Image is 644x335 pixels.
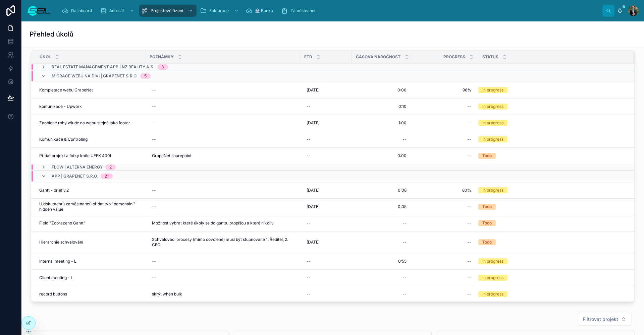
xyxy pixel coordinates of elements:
div: -- [467,259,471,264]
span: Kompletace webu GrapeNet [39,87,93,93]
div: -- [467,104,471,109]
div: In progress [482,275,503,281]
a: -- [304,289,347,299]
span: [DATE] [307,204,320,209]
span: Internal meeting - L [39,259,76,264]
div: In progress [482,87,503,93]
a: -- [149,185,296,196]
a: Zaměstnanci [279,5,320,17]
a: Client meeting - L [39,275,141,280]
a: -- [417,289,474,299]
div: In progress [482,291,503,297]
span: [DATE] [307,240,320,245]
h1: Přehled úkolů [30,29,73,39]
a: 96% [417,85,474,95]
span: 0:00 [397,87,407,93]
span: 🏦 Banka [255,8,273,13]
div: -- [152,275,156,280]
span: U dokumentů zaměstnanců přidat typ "personální" hidden value [39,201,141,212]
span: Dashboard [71,8,92,13]
div: In progress [482,258,503,264]
span: Progress [443,54,465,60]
a: Todo [478,239,626,245]
a: record buttons [39,291,141,297]
a: Schvalovací procesy (mimo dovolené) musí být stupnované 1. Ředitel, 2. CEO [149,234,296,250]
span: Filtrovat projekt [583,316,618,323]
span: Komunikace & Controling [39,137,88,142]
a: -- [304,272,347,283]
a: Field "Zobrazeno Gantt" [39,220,141,226]
span: Projektové řízení [151,8,183,13]
button: Select Button [577,313,632,326]
div: In progress [482,136,503,142]
a: -- [417,237,474,248]
a: In progress [478,136,626,142]
div: -- [307,153,311,158]
a: -- [417,272,474,283]
a: Komunikace & Controling [39,137,141,142]
a: Zaoblené rohy všude na webu stejně jako footer [39,120,141,126]
a: -- [356,134,409,145]
a: In progress [478,104,626,110]
span: Real estate Management app | NZ Reality a.s. [52,64,155,70]
a: 0:00 [356,150,409,161]
a: 🏦 Banka [244,5,278,17]
a: GrapeNet sharepoint [149,150,296,161]
a: -- [356,237,409,248]
a: -- [149,272,296,283]
a: Todo [478,204,626,210]
span: Client meeting - L [39,275,73,280]
div: In progress [482,120,503,126]
span: 1:00 [398,120,407,126]
a: -- [356,272,409,283]
a: -- [149,256,296,267]
a: -- [149,118,296,128]
div: -- [307,291,311,297]
a: -- [149,134,296,145]
span: [DATE] [307,87,320,93]
div: -- [467,291,471,297]
span: 0:05 [398,204,407,209]
span: 0:10 [398,104,407,109]
a: -- [417,218,474,228]
div: Todo [482,220,492,226]
span: Adresář [109,8,124,13]
span: 0:00 [397,153,407,158]
a: In progress [478,275,626,281]
div: -- [152,137,156,142]
div: -- [467,240,471,245]
a: Gantt - brief v.2 [39,188,141,193]
a: -- [304,101,347,112]
a: [DATE] [304,85,347,95]
span: Fakturace [209,8,229,13]
span: Migrace webu na Divi | GrapeNet s.r.o. [52,73,138,79]
div: -- [152,188,156,193]
a: In progress [478,87,626,93]
span: Hierarchie schvalování [39,240,83,245]
a: Projektové řízení [139,5,197,17]
a: 0:05 [356,201,409,212]
div: -- [307,137,311,142]
a: [DATE] [304,201,347,212]
a: Hierarchie schvalování [39,240,141,245]
span: Přidat projekt a fotky kotle UFFK 400L [39,153,112,158]
div: -- [467,204,471,209]
div: -- [152,259,156,264]
span: 0:55 [398,259,407,264]
span: Zaměstnanci [290,8,315,13]
a: [DATE] [304,237,347,248]
div: -- [307,104,311,109]
a: -- [304,134,347,145]
a: Kompletace webu GrapeNet [39,87,141,93]
a: In progress [478,291,626,297]
span: record buttons [39,291,67,297]
a: Internal meeting - L [39,259,141,264]
a: -- [304,256,347,267]
span: Status [482,54,498,60]
div: -- [402,240,407,245]
span: [DATE] [307,120,320,126]
div: -- [402,137,407,142]
a: 0:55 [356,256,409,267]
span: Schvalovací procesy (mimo dovolené) musí být stupnované 1. Ředitel, 2. CEO [152,237,293,248]
a: -- [417,101,474,112]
